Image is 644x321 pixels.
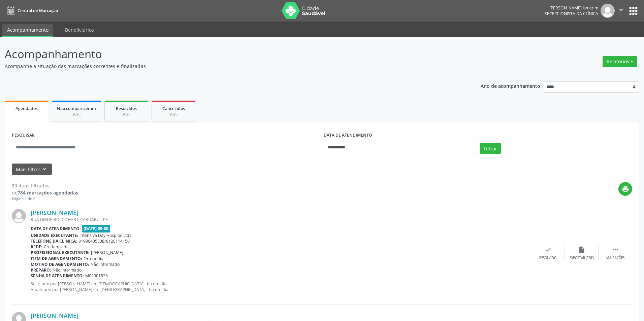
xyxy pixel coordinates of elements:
p: Solicitado por [PERSON_NAME] em [DEMOGRAPHIC_DATA] - há um dia Atualizado por [PERSON_NAME] em [D... [31,281,531,292]
b: Rede: [31,244,42,250]
b: Motivo de agendamento: [31,261,89,267]
span: Resolvidos [116,106,137,111]
b: Item de agendamento: [31,256,82,261]
button: apps [627,5,639,17]
span: Agendados [15,106,38,111]
i: keyboard_arrow_down [41,166,48,173]
span: [DATE] 09:00 [82,225,110,233]
b: Profissional executante: [31,250,90,255]
span: M02901526 [85,273,108,279]
button:  [615,4,627,18]
a: Acompanhamento [2,24,53,37]
b: Telefone da clínica: [31,238,77,244]
img: img [12,209,26,223]
button: Relatórios [603,56,637,67]
div: Mais ações [606,256,624,260]
strong: 784 marcações agendadas [18,189,78,196]
div: de [12,189,78,196]
b: Preparo: [31,267,51,273]
span: [PERSON_NAME] [91,250,123,255]
a: Central de Marcação [5,5,58,16]
button: Filtrar [480,143,501,154]
a: [PERSON_NAME] [31,312,78,319]
span: Central de Marcação [18,8,58,13]
div: 2025 [157,112,190,117]
span: Não compareceram [57,106,96,111]
div: [PERSON_NAME] Ismerim [544,5,598,11]
button: Mais filtroskeyboard_arrow_down [12,164,52,175]
div: 2025 [109,112,143,117]
i: insert_drive_file [578,246,585,253]
div: RUA LIMOEIRO, COHAB I, CARUARU - PE [31,217,531,222]
div: 30 itens filtrados [12,182,78,189]
span: Ortopedia [84,256,103,261]
span: Recepcionista da clínica [544,11,598,16]
span: Não informado [91,261,120,267]
label: PESQUISAR [12,130,35,141]
p: Acompanhe a situação das marcações correntes e finalizadas [5,63,449,70]
div: Exportar (PDF) [570,256,594,260]
span: Não informado [53,267,82,273]
div: Página 1 de 2 [12,196,78,202]
i: check [544,246,552,253]
div: 2025 [57,112,96,117]
i:  [617,6,625,13]
a: [PERSON_NAME] [31,209,78,216]
i: print [622,185,629,193]
img: img [601,4,615,18]
p: Acompanhamento [5,46,449,63]
i:  [612,246,619,253]
p: Ano de acompanhamento [481,81,540,90]
div: Resolvido [539,256,556,260]
span: 81996435838/8120114150 [78,238,130,244]
button: print [618,182,632,196]
label: DATA DE ATENDIMENTO [324,130,372,141]
span: Credenciada [44,244,69,250]
span: Cancelados [162,106,185,111]
a: Beneficiários [60,24,99,36]
b: Unidade executante: [31,233,78,238]
b: Senha de atendimento: [31,273,84,279]
span: Intensiva Day Hospital Ltda [79,233,132,238]
b: Data de atendimento: [31,226,81,231]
